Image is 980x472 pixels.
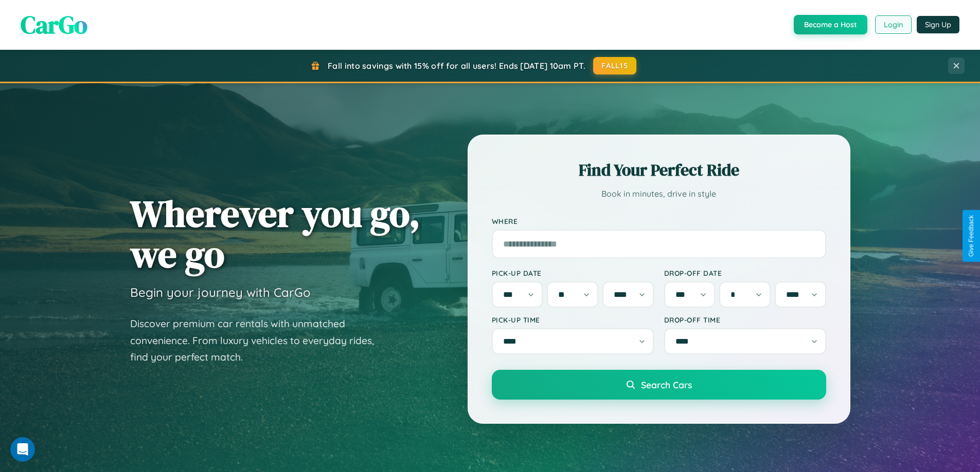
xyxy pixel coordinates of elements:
p: Discover premium car rentals with unmatched convenience. From luxury vehicles to everyday rides, ... [130,315,387,366]
button: FALL15 [593,57,636,74]
span: CarGo [21,8,87,42]
button: Become a Host [794,15,867,34]
iframe: Intercom live chat [10,437,35,462]
div: Give Feedback [968,215,975,257]
p: Book in minutes, drive in style [492,186,826,201]
button: Search Cars [492,370,826,400]
label: Pick-up Time [492,315,654,324]
span: Fall into savings with 15% off for all users! Ends [DATE] 10am PT. [328,61,585,71]
label: Where [492,217,826,225]
button: Sign Up [917,16,959,33]
label: Pick-up Date [492,269,654,277]
h2: Find Your Perfect Ride [492,159,826,181]
label: Drop-off Date [664,269,826,277]
h3: Begin your journey with CarGo [130,285,311,300]
button: Login [875,15,912,34]
label: Drop-off Time [664,315,826,324]
span: Search Cars [641,379,692,390]
h1: Wherever you go, we go [130,193,420,274]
